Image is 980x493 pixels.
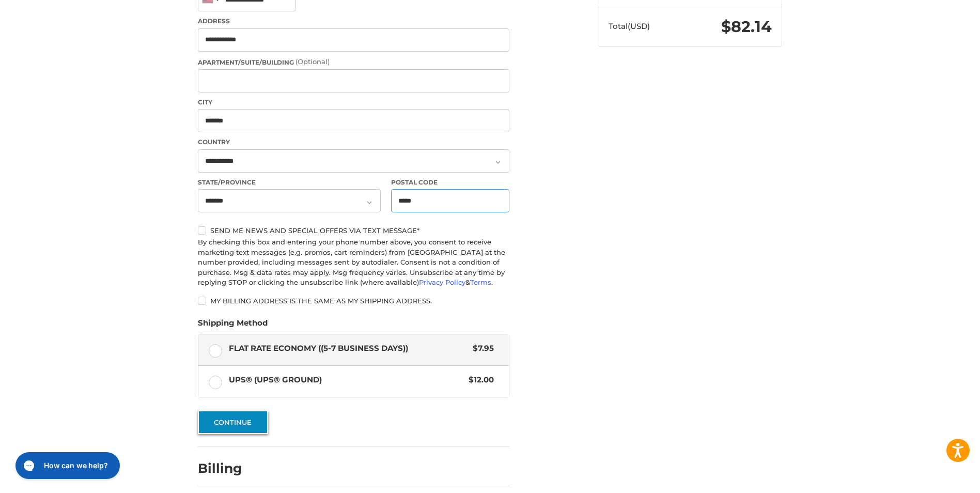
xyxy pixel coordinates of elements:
span: $82.14 [721,17,772,36]
legend: Shipping Method [198,317,268,334]
button: Continue [198,410,268,434]
label: Postal Code [391,178,510,187]
label: Country [198,137,509,147]
label: Address [198,17,509,26]
label: Apartment/Suite/Building [198,57,509,67]
label: City [198,98,509,107]
div: By checking this box and entering your phone number above, you consent to receive marketing text ... [198,237,509,288]
small: (Optional) [295,57,330,66]
label: State/Province [198,178,381,187]
h2: Billing [198,460,258,476]
span: $7.95 [468,343,494,355]
iframe: Gorgias live chat messenger [10,449,123,483]
a: Terms [470,278,491,286]
span: Flat Rate Economy ((5-7 Business Days)) [229,343,468,355]
span: UPS® (UPS® Ground) [229,374,464,386]
label: My billing address is the same as my shipping address. [198,297,509,305]
span: $12.00 [463,374,494,386]
label: Send me news and special offers via text message* [198,226,509,235]
span: Total (USD) [609,21,650,31]
a: Privacy Policy [419,278,465,286]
